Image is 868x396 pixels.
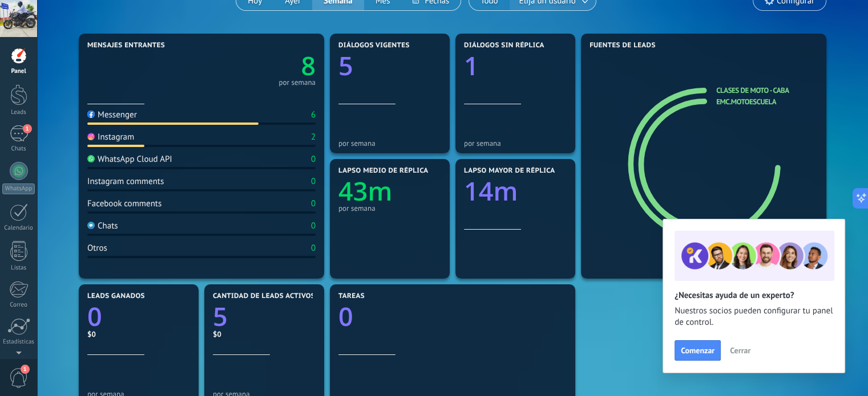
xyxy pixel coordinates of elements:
img: Chats [87,222,95,229]
div: por semana [278,80,316,85]
div: Estadísticas [2,338,35,346]
span: Lapso mayor de réplica [464,167,555,175]
span: 1 [21,365,30,374]
div: Facebook comments [87,198,162,209]
div: 0 [311,221,316,231]
div: 0 [311,176,316,187]
a: 5 [213,299,316,334]
div: Otros [87,243,107,254]
div: Instagram comments [87,176,164,187]
a: 14m [464,174,567,209]
div: 2 [311,132,316,142]
img: Instagram [87,133,95,140]
span: Diálogos vigentes [338,42,410,50]
div: Chats [2,145,35,153]
button: Cerrar [725,342,756,359]
a: emc.motoescuela [716,97,776,107]
div: 0 [311,198,316,209]
div: Correo [2,301,35,309]
span: Cantidad de leads activos [213,292,315,300]
span: Tareas [338,292,365,300]
span: Cerrar [730,346,750,354]
div: Leads [2,109,35,116]
span: Leads ganados [87,292,145,300]
span: Diálogos sin réplica [464,42,544,50]
div: por semana [338,204,441,213]
a: 0 [87,299,190,334]
div: Calendario [2,224,35,232]
img: WhatsApp Cloud API [87,155,95,162]
text: 5 [338,48,353,83]
div: Chats [87,221,118,231]
text: 1 [464,48,479,83]
div: por semana [464,139,567,148]
button: Comenzar [675,340,721,361]
span: Mensajes entrantes [87,42,165,50]
span: Comenzar [681,346,714,354]
div: 6 [311,109,316,120]
span: Fuentes de leads [590,42,656,50]
a: 0 [338,299,567,334]
text: 43m [338,174,392,209]
div: WhatsApp [2,183,35,194]
div: Messenger [87,109,137,120]
img: Messenger [87,111,95,118]
a: Clases de Moto - CABA [716,85,789,95]
div: 0 [311,154,316,165]
div: 0 [311,243,316,254]
text: 0 [87,299,102,334]
text: 14m [464,174,518,209]
span: Nuestros socios pueden configurar tu panel de control. [675,305,833,328]
div: $0 [213,329,316,339]
div: Panel [2,68,35,75]
div: WhatsApp Cloud API [87,154,172,165]
a: 8 [201,48,316,83]
h2: ¿Necesitas ayuda de un experto? [675,290,833,301]
span: 1 [23,124,32,133]
div: Instagram [87,132,134,142]
text: 5 [213,299,228,334]
span: Lapso medio de réplica [338,167,429,175]
div: por semana [338,139,441,148]
text: 8 [301,48,316,83]
div: Listas [2,264,35,272]
div: $0 [87,329,190,339]
text: 0 [338,299,353,334]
